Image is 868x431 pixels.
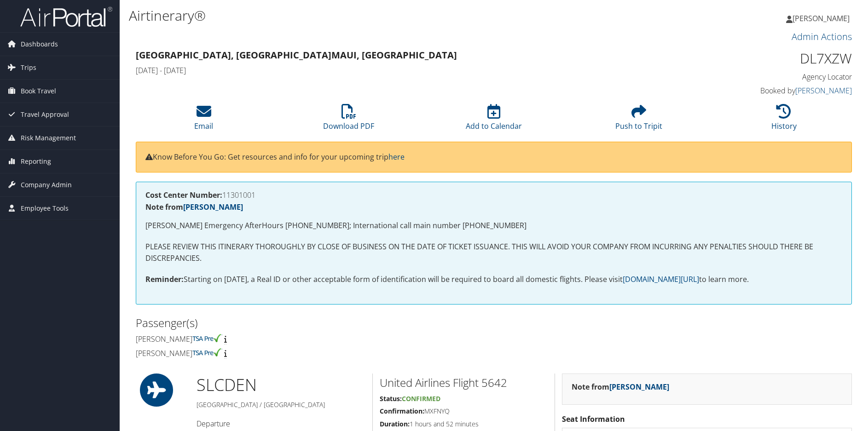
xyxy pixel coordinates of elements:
span: [PERSON_NAME] [793,13,850,23]
a: Admin Actions [792,30,852,43]
h2: United Airlines Flight 5642 [380,375,548,391]
h4: [PERSON_NAME] [136,348,487,358]
a: Push to Tripit [615,109,662,131]
span: Risk Management [21,126,76,149]
h1: SLC DEN [197,374,365,397]
strong: [GEOGRAPHIC_DATA], [GEOGRAPHIC_DATA] Maui, [GEOGRAPHIC_DATA] [136,49,457,61]
p: Know Before You Go: Get resources and info for your upcoming trip [145,151,842,163]
h4: Departure [197,419,365,429]
img: tsa-precheck.png [192,348,222,356]
a: Add to Calendar [466,109,522,131]
h4: [PERSON_NAME] [136,334,487,344]
strong: Reminder: [145,274,184,284]
h4: Booked by [683,86,852,96]
h4: Agency Locator [683,72,852,82]
h1: DL7XZW [683,49,852,68]
img: airportal-logo.png [20,6,112,28]
span: Company Admin [21,173,72,196]
span: Dashboards [21,33,58,56]
strong: Duration: [380,420,410,428]
span: Employee Tools [21,197,69,220]
span: Travel Approval [21,103,69,126]
a: [PERSON_NAME] [786,5,859,32]
a: History [771,109,797,131]
h2: Passenger(s) [136,315,487,331]
h4: 11301001 [145,191,842,199]
strong: Note from [145,202,243,212]
a: here [388,152,405,162]
span: Trips [21,56,36,79]
h1: Airtinerary® [129,6,615,25]
span: Confirmed [402,394,440,403]
a: [DOMAIN_NAME][URL] [623,274,699,284]
img: tsa-precheck.png [192,334,222,342]
a: [PERSON_NAME] [795,86,852,96]
a: Download PDF [323,109,374,131]
h4: [DATE] - [DATE] [136,65,670,75]
strong: Note from [572,382,669,392]
span: Reporting [21,150,51,173]
h5: [GEOGRAPHIC_DATA] / [GEOGRAPHIC_DATA] [197,400,365,409]
strong: Seat Information [562,414,625,424]
a: Email [194,109,213,131]
p: PLEASE REVIEW THIS ITINERARY THOROUGHLY BY CLOSE OF BUSINESS ON THE DATE OF TICKET ISSUANCE. THIS... [145,241,842,264]
strong: Status: [380,394,402,403]
h5: 1 hours and 52 minutes [380,420,548,429]
strong: Confirmation: [380,407,424,415]
a: [PERSON_NAME] [183,202,243,212]
strong: Cost Center Number: [145,190,222,200]
p: [PERSON_NAME] Emergency AfterHours [PHONE_NUMBER]; International call main number [PHONE_NUMBER] [145,220,842,232]
a: [PERSON_NAME] [609,382,669,392]
h5: MXFNYQ [380,407,548,416]
span: Book Travel [21,80,56,103]
p: Starting on [DATE], a Real ID or other acceptable form of identification will be required to boar... [145,274,842,286]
